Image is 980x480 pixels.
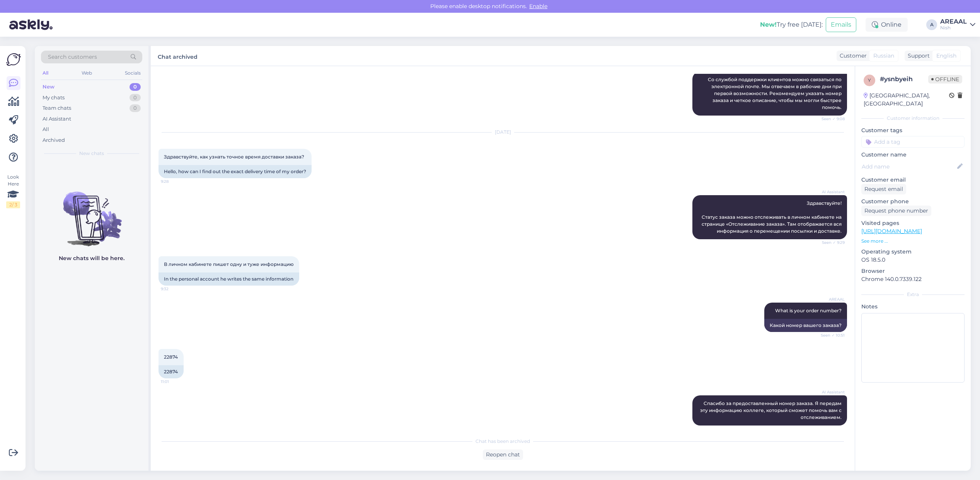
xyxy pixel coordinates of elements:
span: Здравствуйте! Статус заказа можно отслеживать в личном кабинете на странице «Отслеживание заказа»... [702,200,843,234]
span: Search customers [48,53,97,61]
div: 2 / 3 [6,201,20,208]
div: AI Assistant [43,115,71,123]
span: 9:28 [161,179,190,184]
span: New chats [79,150,104,157]
img: Askly Logo [6,52,21,67]
span: 11:01 [161,379,190,385]
div: Customer information [861,115,965,122]
a: AREAALNish [940,19,975,31]
div: Try free [DATE]: [760,20,823,29]
span: Enable [527,3,550,10]
div: Какой номер вашего заказа? [764,319,847,332]
p: Chrome 140.0.7339.122 [861,275,965,283]
div: A [926,19,937,30]
span: Здравствуйте, как узнать точное время доставки заказа? [164,154,304,160]
input: Add a tag [861,136,965,148]
span: Russian [873,52,894,60]
a: [URL][DOMAIN_NAME] [861,228,922,235]
div: 0 [130,104,141,112]
div: [GEOGRAPHIC_DATA], [GEOGRAPHIC_DATA] [864,92,949,108]
div: All [43,126,49,133]
div: Archived [43,136,65,144]
div: 22874 [159,365,184,378]
input: Add name [862,162,956,171]
div: 0 [130,94,141,102]
p: OS 18.5.0 [861,256,965,264]
div: Web [80,68,94,78]
div: AREAAL [940,19,967,25]
span: Offline [928,75,962,83]
span: What is your order number? [775,308,842,313]
div: Look Here [6,174,20,208]
button: Emails [826,17,856,32]
span: AI Assistant [816,189,845,195]
span: Со службой поддержки клиентов можно связаться по электронной почте. Мы отвечаем в рабочие дни при... [708,77,843,110]
p: Visited pages [861,219,965,227]
b: New! [760,21,777,28]
div: Reopen chat [483,449,523,460]
div: Online [866,18,908,32]
div: Request phone number [861,206,931,216]
p: Customer tags [861,126,965,134]
div: [DATE] [159,129,847,136]
div: Nish [940,25,967,31]
div: 0 [130,83,141,91]
div: Request email [861,184,906,194]
div: New [43,83,55,91]
div: # ysnbyeih [880,75,928,84]
div: Socials [123,68,142,78]
p: Customer phone [861,197,965,206]
img: No chats [35,178,148,247]
span: Seen ✓ 9:29 [816,240,845,245]
p: Operating system [861,248,965,256]
span: 9:32 [161,286,190,292]
span: В личном кабинете пишет одну и туже информацию [164,261,294,267]
span: Seen ✓ 11:01 [816,426,845,432]
div: Hello, how can I find out the exact delivery time of my order? [159,165,312,178]
span: Seen ✓ 10:51 [816,332,845,338]
span: English [936,52,956,60]
p: Customer email [861,176,965,184]
div: Customer [837,52,867,60]
p: New chats will be here. [59,254,124,262]
div: Team chats [43,104,71,112]
span: AREAAL [816,296,845,302]
span: Seen ✓ 9:08 [816,116,845,122]
p: Browser [861,267,965,275]
p: See more ... [861,238,965,245]
div: In the personal account he writes the same information [159,272,299,286]
span: AI Assistant [816,389,845,395]
span: Chat has been archived [476,438,530,445]
span: Спасибо за предоставленный номер заказа. Я передам эту информацию коллеге, который сможет помочь ... [700,400,843,420]
div: Extra [861,291,965,298]
p: Notes [861,303,965,311]
div: My chats [43,94,65,102]
label: Chat archived [158,51,198,61]
div: Support [905,52,930,60]
span: y [868,77,871,83]
p: Customer name [861,151,965,159]
div: All [41,68,50,78]
span: 22874 [164,354,178,360]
